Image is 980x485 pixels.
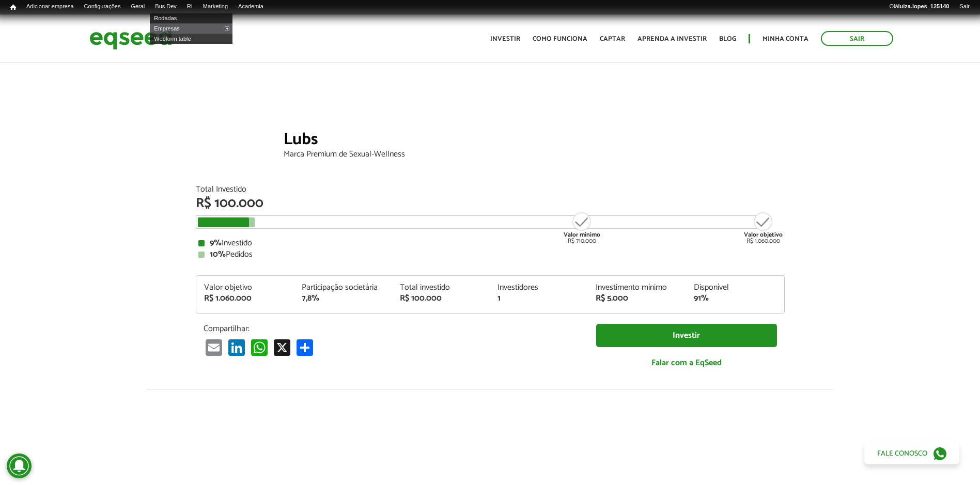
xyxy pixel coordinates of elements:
a: Compartilhar [294,339,315,356]
a: Investir [490,36,520,42]
div: R$ 1.060.000 [744,211,783,244]
a: Captar [600,36,625,42]
a: Início [5,3,21,12]
div: Disponível [694,284,776,292]
a: Investir [596,324,777,347]
div: Total Investido [196,185,785,194]
a: Sair [821,31,893,46]
strong: 10% [210,247,226,261]
a: Email [204,339,224,356]
strong: Valor mínimo [564,230,600,240]
div: Pedidos [198,251,782,259]
a: Geral [126,3,150,11]
a: Sair [954,3,975,11]
div: Total investido [400,284,483,292]
div: R$ 5.000 [596,294,678,303]
a: Academia [233,3,269,11]
div: R$ 1.060.000 [204,294,287,303]
a: Como funciona [533,36,587,42]
div: R$ 710.000 [563,211,601,244]
a: Falar com a EqSeed [596,352,777,373]
div: Marca Premium de Sexual-Wellness [284,150,785,159]
a: Configurações [79,3,126,11]
a: Marketing [198,3,233,11]
div: Investimento mínimo [596,284,678,292]
div: 7,8% [302,294,384,303]
p: Compartilhar: [204,324,581,334]
a: RI [182,3,198,11]
a: Aprenda a investir [637,36,707,42]
strong: luiza.lopes_125140 [898,3,950,9]
img: EqSeed [89,25,172,52]
span: Início [10,4,16,11]
strong: 9% [210,236,222,250]
div: R$ 100.000 [196,197,785,210]
div: Investidores [497,284,580,292]
div: 1 [497,294,580,303]
a: Oláluiza.lopes_125140 [884,3,954,11]
a: WhatsApp [249,339,270,356]
div: Participação societária [302,284,384,292]
strong: Valor objetivo [744,230,783,240]
a: Bus Dev [150,3,182,11]
div: Lubs [284,131,785,150]
a: Blog [719,36,736,42]
a: Fale conosco [864,443,959,464]
div: Investido [198,239,782,247]
div: R$ 100.000 [400,294,483,303]
a: X [272,339,292,356]
a: Adicionar empresa [21,3,79,11]
a: LinkedIn [226,339,247,356]
a: Rodadas [150,13,232,23]
div: 91% [694,294,776,303]
a: Minha conta [763,36,808,42]
div: Valor objetivo [204,284,287,292]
